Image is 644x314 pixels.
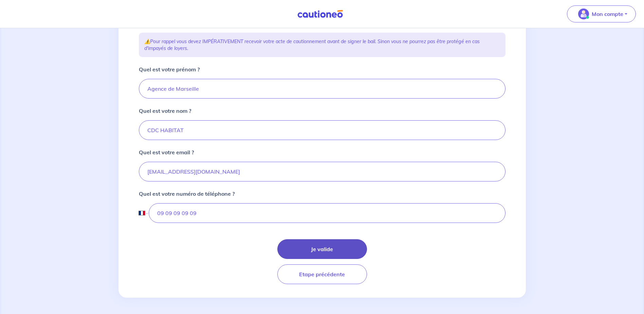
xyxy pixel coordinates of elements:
button: Je valide [277,239,367,259]
p: ⚠️ [144,38,500,52]
p: Quel est votre nom ? [139,107,191,115]
p: Quel est votre numéro de téléphone ? [139,190,235,198]
input: email.placeholder [139,162,505,181]
p: Quel est votre prénom ? [139,65,200,73]
img: Cautioneo [295,10,346,18]
button: Etape précédente [277,264,367,284]
input: Daniel [139,79,505,99]
p: Quel est votre email ? [139,148,194,156]
em: Pour rappel vous devez IMPÉRATIVEMENT recevoir votre acte de cautionnement avant de signer le bai... [144,38,480,51]
input: Duteuil [139,120,505,140]
input: 06 90 67 45 34 [149,203,505,223]
img: illu_account_valid_menu.svg [578,8,589,19]
p: Mon compte [592,10,623,18]
button: illu_account_valid_menu.svgMon compte [567,5,636,22]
